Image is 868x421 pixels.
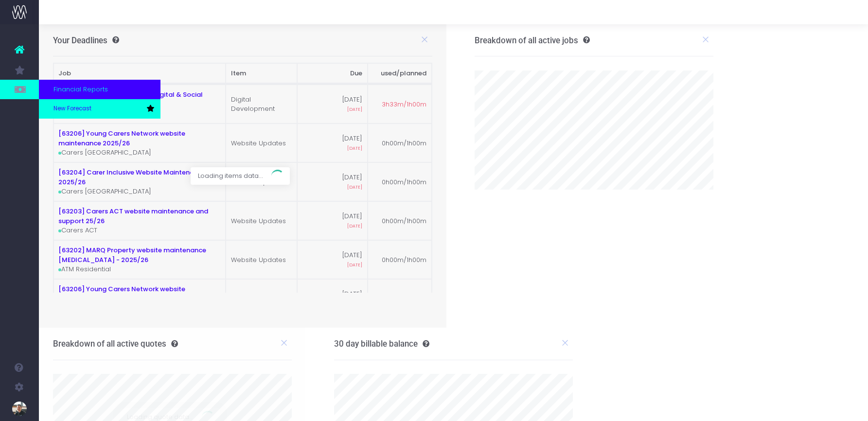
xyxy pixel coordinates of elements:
h3: Breakdown of all active jobs [475,35,590,45]
img: images/default_profile_image.png [12,402,27,416]
span: New Forecast [53,105,91,113]
a: New Forecast [39,99,160,119]
span: Financial Reports [53,85,108,94]
h3: 30 day billable balance [334,339,429,349]
span: Loading items data... [191,167,270,185]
